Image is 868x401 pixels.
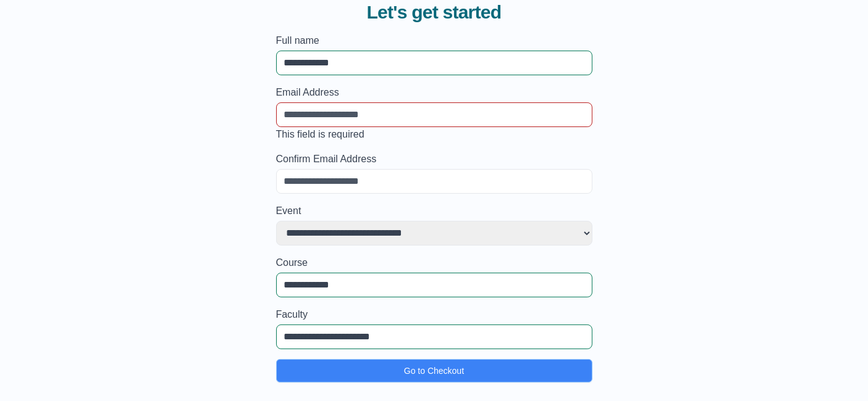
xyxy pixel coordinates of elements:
label: Full name [276,33,592,48]
label: Event [276,204,592,218]
span: Let's get started [367,1,502,23]
label: Faculty [276,307,592,322]
label: Course [276,255,592,270]
button: Go to Checkout [276,359,592,382]
span: This field is required [276,129,364,139]
label: Email Address [276,85,592,100]
label: Confirm Email Address [276,152,592,167]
